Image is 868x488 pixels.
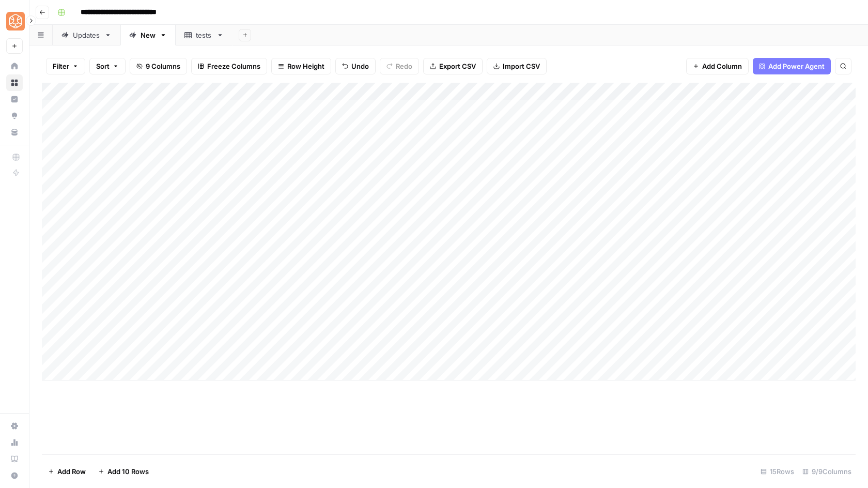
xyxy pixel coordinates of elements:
a: New [120,25,176,45]
span: Redo [396,61,412,71]
button: Add Row [42,463,92,480]
a: Updates [53,25,120,45]
button: Redo [380,58,419,74]
button: Sort [89,58,126,74]
span: Add Column [702,61,742,71]
a: Opportunities [6,108,23,124]
span: Undo [351,61,369,71]
a: Usage [6,434,23,451]
img: SimpleTiger Logo [6,12,25,30]
button: Add 10 Rows [92,463,155,480]
span: Add Power Agent [768,61,825,71]
button: Filter [46,58,85,74]
span: Row Height [287,61,324,71]
button: Add Power Agent [753,58,831,74]
button: Row Height [271,58,331,74]
button: Add Column [686,58,749,74]
div: Updates [73,30,100,40]
div: New [141,30,156,40]
a: tests [176,25,233,45]
a: Your Data [6,124,23,141]
span: Add 10 Rows [107,466,149,477]
span: Import CSV [503,61,540,71]
button: Freeze Columns [191,58,267,74]
a: Insights [6,91,23,108]
button: 9 Columns [130,58,187,74]
span: Freeze Columns [207,61,260,71]
div: tests [196,30,212,40]
span: Export CSV [439,61,476,71]
div: 9/9 Columns [798,463,856,480]
a: Browse [6,74,23,91]
a: Learning Hub [6,451,23,467]
button: Export CSV [423,58,483,74]
span: Sort [96,61,110,71]
a: Settings [6,418,23,434]
button: Undo [335,58,376,74]
button: Import CSV [487,58,547,74]
span: 9 Columns [146,61,180,71]
div: 15 Rows [756,463,798,480]
button: Help + Support [6,467,23,484]
span: Filter [53,61,69,71]
span: Add Row [57,466,86,477]
a: Home [6,58,23,74]
button: Workspace: SimpleTiger [6,8,23,34]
